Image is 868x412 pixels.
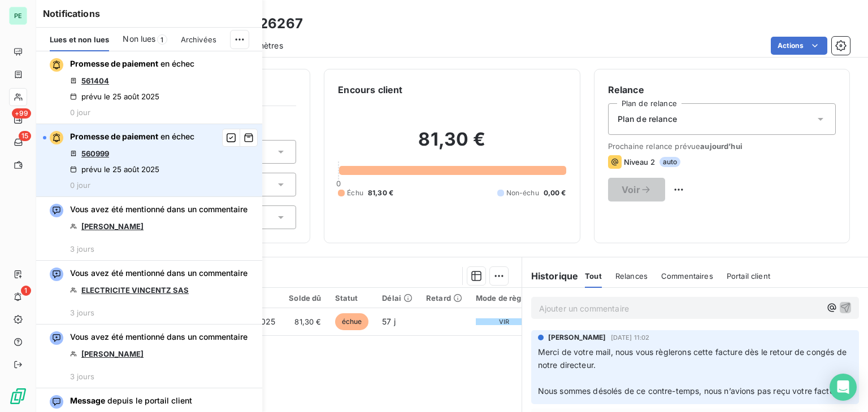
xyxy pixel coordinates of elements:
[160,132,194,141] span: en échec
[622,185,640,194] span: Voir
[81,149,109,158] a: 560999
[50,35,109,44] span: Lues et non lues
[522,269,579,283] h6: Historique
[36,51,262,124] button: Promesse de paiement en échec561404prévu le 25 août 20250 jour
[36,124,262,197] button: Promesse de paiement en échec560999prévu le 25 août 20250 jour
[36,325,262,388] button: Vous avez été mentionné dans un commentaire[PERSON_NAME]3 jours
[81,76,109,85] a: 561404
[70,108,90,117] span: 0 jour
[70,372,94,381] span: 3 jours
[123,33,155,45] span: Non lues
[289,316,321,327] span: 81,30 €
[9,133,27,151] a: 15
[81,222,144,231] a: [PERSON_NAME]
[70,165,159,174] div: prévu le 25 août 2025
[36,261,262,325] button: Vous avez été mentionné dans un commentaireELECTRICITE VINCENTZ SAS3 jours
[160,59,194,68] span: en échec
[727,271,770,280] span: Portail client
[70,268,248,279] span: Vous avez été mentionné dans un commentaire
[830,374,857,401] div: Open Intercom Messenger
[70,308,94,317] span: 3 jours
[335,293,369,303] div: Statut
[618,113,677,125] span: Plan de relance
[70,59,158,68] span: Promesse de paiement
[81,349,144,358] a: [PERSON_NAME]
[338,128,566,162] h2: 81,30 €
[181,35,216,44] span: Archivées
[382,317,396,326] span: 57 j
[289,293,321,303] div: Solde dû
[608,83,836,97] h6: Relance
[659,157,681,167] span: auto
[43,7,255,20] h6: Notifications
[382,293,413,303] div: Délai
[368,188,393,198] span: 81,30 €
[70,181,90,190] span: 0 jour
[611,334,650,341] span: [DATE] 11:02
[9,7,27,25] div: PE
[21,286,31,296] span: 1
[70,395,192,406] span: depuis le portail client
[336,179,341,188] span: 0
[19,131,31,141] span: 15
[9,387,27,405] img: Logo LeanPay
[771,37,827,55] button: Actions
[70,396,105,405] span: Message
[538,386,841,396] span: Nous sommes désolés de ce contre-temps, nous n’avions pas reçu votre facture
[36,197,262,261] button: Vous avez été mentionné dans un commentaire[PERSON_NAME]3 jours
[70,92,159,101] div: prévu le 25 août 2025
[544,188,566,198] span: 0,00 €
[338,83,402,97] h6: Encours client
[624,157,655,166] span: Niveau 2
[335,313,369,330] span: échue
[506,188,539,198] span: Non-échu
[700,142,743,151] span: aujourd’hui
[70,204,248,215] span: Vous avez été mentionné dans un commentaire
[9,111,27,129] a: +99
[476,293,548,303] div: Mode de règlement
[70,244,94,253] span: 3 jours
[615,271,648,280] span: Relances
[608,142,836,151] span: Prochaine relance prévue
[426,293,462,303] div: Retard
[538,347,849,370] span: Merci de votre mail, nous vous règlerons cette facture dès le retour de congés de notre directeur.
[12,108,31,119] span: +99
[499,318,509,325] span: VIR
[157,34,167,45] span: 1
[548,332,606,343] span: [PERSON_NAME]
[661,271,713,280] span: Commentaires
[81,286,189,295] a: ELECTRICITE VINCENTZ SAS
[347,188,363,198] span: Échu
[585,271,602,280] span: Tout
[70,331,248,343] span: Vous avez été mentionné dans un commentaire
[608,178,665,201] button: Voir
[70,132,158,141] span: Promesse de paiement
